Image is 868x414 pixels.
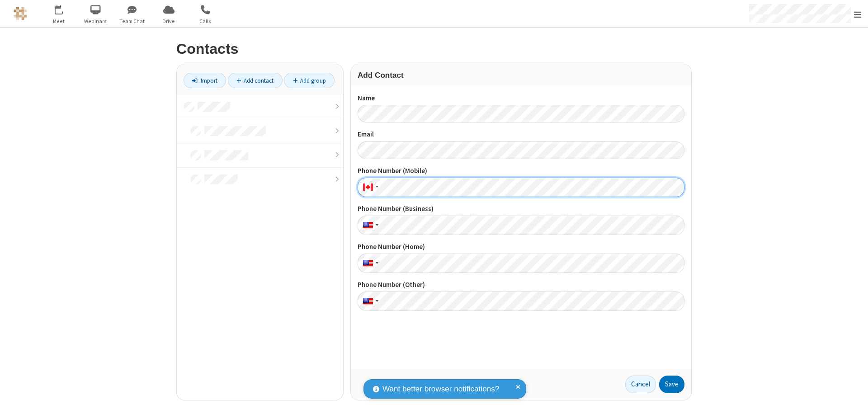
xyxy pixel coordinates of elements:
label: Phone Number (Home) [358,242,684,252]
label: Name [358,93,684,103]
a: Cancel [625,376,656,394]
a: Add group [284,73,335,88]
span: Calls [189,17,222,25]
button: Save [659,376,684,394]
span: Team Chat [115,17,149,25]
span: Meet [42,17,76,25]
span: Drive [152,17,186,25]
a: Add contact [228,73,283,88]
div: United States: + 1 [358,292,381,311]
span: Webinars [79,17,113,25]
h2: Contacts [176,41,692,57]
span: Want better browser notifications? [382,383,499,395]
label: Phone Number (Other) [358,280,684,290]
img: QA Selenium DO NOT DELETE OR CHANGE [14,7,27,20]
label: Phone Number (Business) [358,204,684,214]
a: Import [184,73,226,88]
div: United States: + 1 [358,216,381,235]
div: Canada: + 1 [358,178,381,197]
div: United States: + 1 [358,254,381,273]
label: Phone Number (Mobile) [358,166,684,176]
div: 1 [61,5,67,12]
label: Email [358,129,684,140]
h3: Add Contact [358,71,684,80]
